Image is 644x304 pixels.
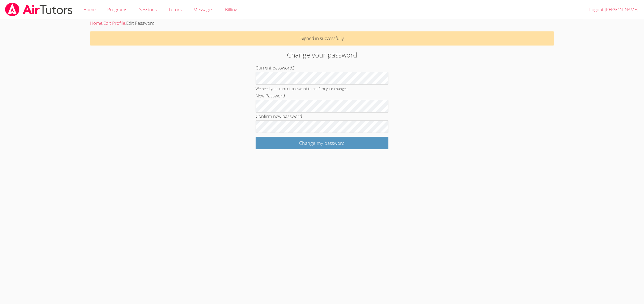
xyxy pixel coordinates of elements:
[90,19,554,27] div: › ›
[126,20,155,26] span: Edit Password
[90,31,554,46] p: Signed in successfully
[256,137,388,149] input: Change my password
[148,50,496,60] h2: Change your password
[256,65,295,71] label: Current password
[103,20,125,26] a: Edit Profile
[5,3,73,16] img: airtutors_banner-c4298cdbf04f3fff15de1276eac7730deb9818008684d7c2e4769d2f7ddbe033.png
[193,6,213,13] span: Messages
[292,65,295,71] abbr: required
[256,93,285,99] label: New Password
[256,113,302,119] label: Confirm new password
[90,20,102,26] a: Home
[256,86,347,91] small: We need your current password to confirm your changes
